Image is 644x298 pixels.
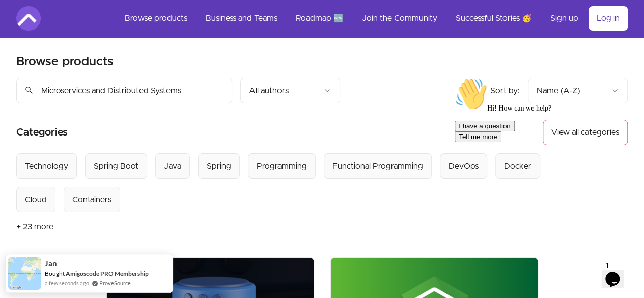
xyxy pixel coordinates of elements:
[4,47,64,58] button: I have a question
[94,160,138,172] div: Spring Boot
[4,31,101,38] span: Hi! How can we help?
[16,212,53,241] button: + 23 more
[117,6,195,31] a: Browse products
[16,53,114,70] h1: Browse products
[66,269,149,277] a: Amigoscode PRO Membership
[449,160,479,172] div: DevOps
[25,160,68,172] div: Technology
[45,259,57,268] span: Jan
[542,6,586,31] a: Sign up
[589,6,628,31] a: Log in
[16,78,232,103] input: Search product names
[4,58,51,68] button: Tell me more
[164,160,181,172] div: Java
[72,194,111,206] div: Containers
[207,160,231,172] div: Spring
[16,120,68,145] h2: Categories
[4,4,37,37] img: :wave:
[288,6,352,31] a: Roadmap 🆕
[45,269,65,277] span: Bought
[25,194,47,206] div: Cloud
[601,257,634,288] iframe: chat widget
[447,6,540,31] a: Successful Stories 🥳
[354,6,445,31] a: Join the Community
[257,160,307,172] div: Programming
[117,6,628,31] nav: Main
[99,279,131,287] a: ProveSource
[240,78,340,103] button: Filter by author
[198,6,286,31] a: Business and Teams
[451,74,634,252] iframe: chat widget
[24,83,34,97] span: search
[4,4,187,68] div: 👋Hi! How can we help?I have a questionTell me more
[332,160,423,172] div: Functional Programming
[45,279,89,288] span: a few seconds ago
[8,257,41,290] img: provesource social proof notification image
[16,6,41,31] img: Amigoscode logo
